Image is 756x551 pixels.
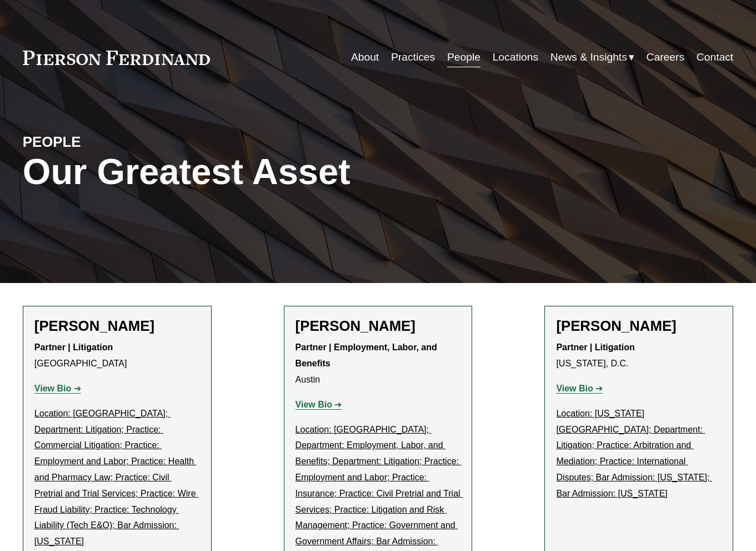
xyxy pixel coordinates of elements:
[23,151,497,192] h1: Our Greatest Asset
[556,317,722,335] h2: [PERSON_NAME]
[351,47,379,68] a: About
[23,133,201,151] h4: PEOPLE
[34,384,71,393] strong: View Bio
[34,317,200,335] h2: [PERSON_NAME]
[493,47,538,68] a: Locations
[556,409,712,498] u: Location: [US_STATE][GEOGRAPHIC_DATA]; Department: Litigation; Practice: Arbitration and Mediatio...
[296,340,461,388] p: Austin
[296,400,332,409] strong: View Bio
[391,47,435,68] a: Practices
[556,342,634,352] strong: Partner | Litigation
[556,384,603,393] a: View Bio
[556,384,593,393] strong: View Bio
[296,317,461,335] h2: [PERSON_NAME]
[647,47,684,68] a: Careers
[34,409,198,546] u: Location: [GEOGRAPHIC_DATA]; Department: Litigation; Practice: Commercial Litigation; Practice: E...
[550,47,634,68] a: folder dropdown
[697,47,733,68] a: Contact
[447,47,480,68] a: People
[556,340,722,372] p: [US_STATE], D.C.
[34,342,113,352] strong: Partner | Litigation
[296,400,342,409] a: View Bio
[550,48,627,67] span: News & Insights
[34,384,81,393] a: View Bio
[296,342,440,368] strong: Partner | Employment, Labor, and Benefits
[34,340,200,372] p: [GEOGRAPHIC_DATA]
